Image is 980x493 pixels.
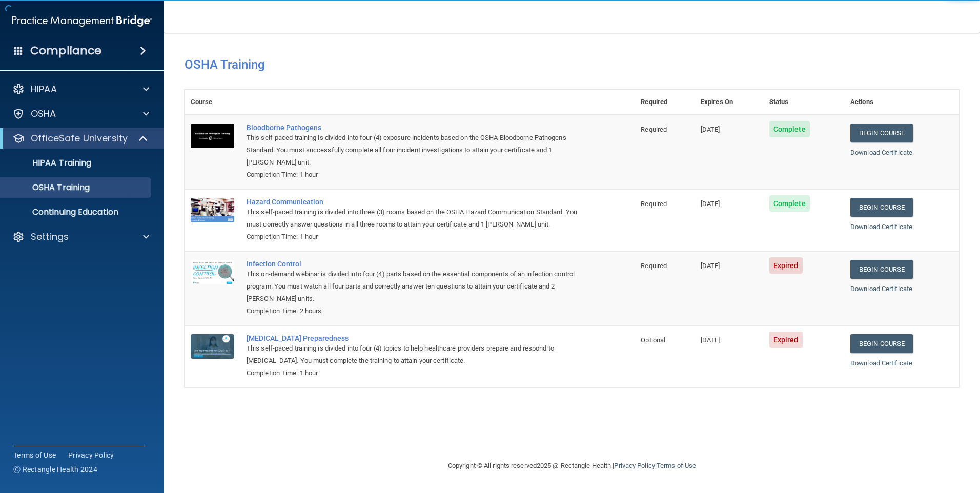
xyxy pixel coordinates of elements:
div: Completion Time: 1 hour [247,169,583,181]
span: [DATE] [701,262,720,270]
a: Terms of Use [13,450,56,460]
span: Expired [769,257,803,274]
h4: Compliance [30,44,101,58]
th: Course [185,90,240,115]
div: Copyright © All rights reserved 2025 @ Rectangle Health | | [385,449,759,482]
span: Ⓒ Rectangle Health 2024 [13,464,97,475]
span: Required [641,126,667,133]
th: Expires On [695,90,763,115]
a: Download Certificate [850,285,912,293]
span: Complete [769,121,810,137]
span: [DATE] [701,126,720,133]
a: OfficeSafe University [12,132,149,145]
th: Required [635,90,695,115]
a: Begin Course [850,260,913,279]
div: This self-paced training is divided into three (3) rooms based on the OSHA Hazard Communication S... [247,206,583,231]
div: Completion Time: 1 hour [247,367,583,379]
a: HIPAA [12,83,149,95]
a: Infection Control [247,260,583,268]
a: Privacy Policy [614,462,655,469]
span: Expired [769,332,803,348]
a: Bloodborne Pathogens [247,124,583,132]
img: PMB logo [12,11,152,31]
p: HIPAA [31,83,57,95]
p: HIPAA Training [7,158,91,168]
a: Begin Course [850,124,913,142]
th: Status [763,90,844,115]
a: Privacy Policy [68,450,114,460]
a: Begin Course [850,334,913,353]
span: Optional [641,336,665,344]
span: [DATE] [701,336,720,344]
span: Required [641,200,667,208]
a: [MEDICAL_DATA] Preparedness [247,334,583,342]
div: This self-paced training is divided into four (4) topics to help healthcare providers prepare and... [247,342,583,367]
th: Actions [844,90,959,115]
div: Completion Time: 1 hour [247,231,583,243]
a: Hazard Communication [247,198,583,206]
a: Download Certificate [850,223,912,231]
span: Complete [769,195,810,212]
p: Settings [31,231,69,243]
p: OSHA Training [7,182,90,193]
div: Completion Time: 2 hours [247,305,583,317]
a: Begin Course [850,198,913,217]
p: OSHA [31,108,56,120]
span: Required [641,262,667,270]
a: Download Certificate [850,359,912,367]
a: Download Certificate [850,149,912,156]
a: Terms of Use [657,462,696,469]
p: Continuing Education [7,207,147,217]
div: This self-paced training is divided into four (4) exposure incidents based on the OSHA Bloodborne... [247,132,583,169]
p: OfficeSafe University [31,132,128,145]
a: Settings [12,231,149,243]
span: [DATE] [701,200,720,208]
h4: OSHA Training [185,57,959,72]
a: OSHA [12,108,149,120]
div: This on-demand webinar is divided into four (4) parts based on the essential components of an inf... [247,268,583,305]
